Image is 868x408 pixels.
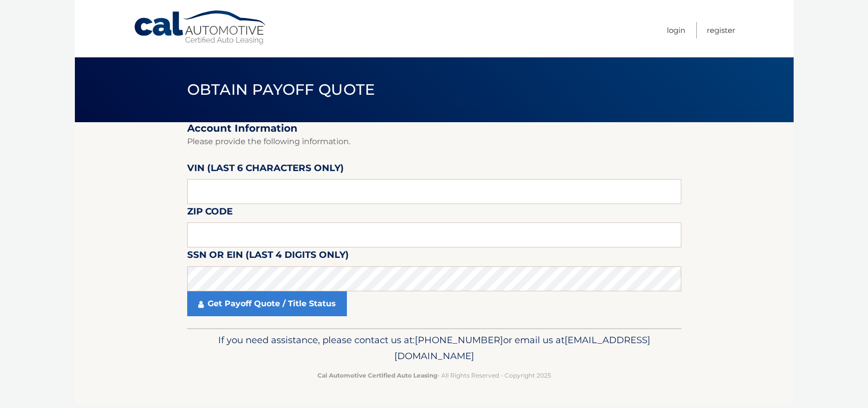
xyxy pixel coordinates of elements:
p: If you need assistance, please contact us at: or email us at [194,332,675,364]
label: Zip Code [187,204,233,222]
a: Cal Automotive [133,10,268,45]
p: - All Rights Reserved - Copyright 2025 [194,370,675,381]
label: SSN or EIN (last 4 digits only) [187,247,349,266]
strong: Cal Automotive Certified Auto Leasing [317,372,437,379]
p: Please provide the following information. [187,135,681,149]
span: [PHONE_NUMBER] [415,334,503,346]
a: Get Payoff Quote / Title Status [187,291,347,316]
a: Login [667,22,685,38]
a: Register [707,22,735,38]
span: Obtain Payoff Quote [187,80,375,99]
h2: Account Information [187,122,681,135]
label: VIN (last 6 characters only) [187,161,344,179]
